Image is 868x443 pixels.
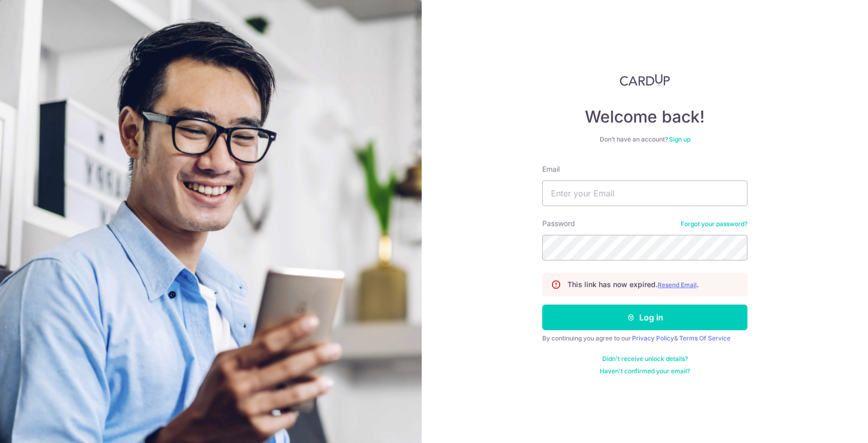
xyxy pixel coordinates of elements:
[658,281,697,289] a: Resend Email
[542,218,575,229] label: Password
[600,367,690,375] a: Haven't confirmed your email?
[542,305,747,330] button: Log in
[542,334,747,343] div: By continuing you agree to our &
[669,135,691,143] a: Sign up
[620,74,670,86] img: CardUp Logo
[542,180,747,206] input: Enter your Email
[681,220,747,228] a: Forgot your password?
[602,355,688,363] a: Didn't receive unlock details?
[542,135,747,144] div: Don’t have an account?
[567,279,699,290] p: This link has now expired. .
[542,107,747,127] h4: Welcome back!
[679,334,731,342] a: Terms Of Service
[542,164,560,174] label: Email
[632,334,674,342] a: Privacy Policy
